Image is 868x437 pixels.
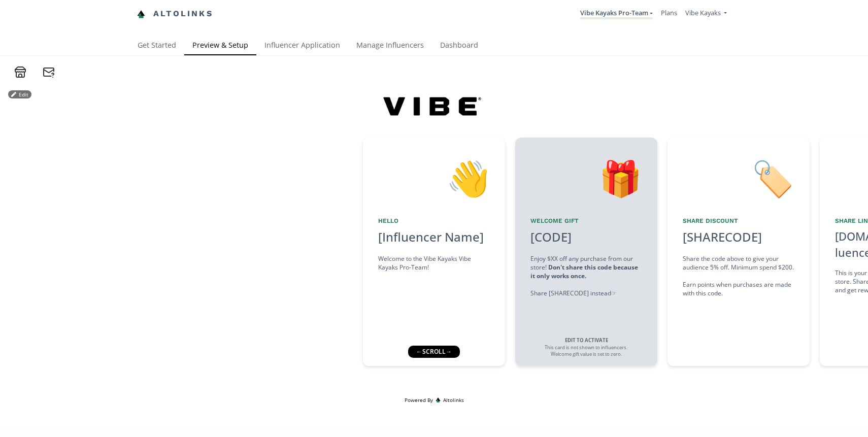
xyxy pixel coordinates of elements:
[685,8,727,20] a: Vibe Kayaks
[256,36,348,56] a: Influencer Application
[565,337,608,344] strong: EDIT TO ACTIVATE
[378,228,490,246] div: [Influencer Name]
[348,36,432,56] a: Manage Influencers
[580,8,653,19] a: Vibe Kayaks Pro-Team
[685,8,721,17] span: Vibe Kayaks
[378,254,490,272] div: Welcome to the Vibe Kayaks Vibe Kayaks Pro-Team!
[408,346,460,358] div: ← scroll →
[405,396,433,404] span: Powered By
[524,228,578,246] div: [CODE]
[432,36,486,56] a: Dashboard
[530,153,642,205] div: 🎁
[8,90,31,98] button: Edit
[378,217,490,225] div: Hello
[683,217,794,225] div: Share Discount
[661,8,677,17] a: Plans
[374,86,494,124] img: N6zKdDCVPrwZ
[137,6,213,22] a: Altolinks
[683,153,794,205] div: 🏷️
[530,254,642,298] div: Enjoy $XX off any purchase from our store! Share [SHARECODE] instead ☞
[530,217,642,225] div: Welcome Gift
[378,153,490,205] div: 👋
[443,396,464,404] span: Altolinks
[129,36,184,56] a: Get Started
[536,337,637,358] div: This card is not shown to influencers. Welcome gift value is set to zero.
[184,36,256,56] a: Preview & Setup
[436,397,441,402] img: favicon-32x32.png
[683,228,762,246] div: [SHARECODE]
[683,254,794,298] div: Share the code above to give your audience 5% off. Minimum spend $200. Earn points when purchases...
[137,10,145,18] img: favicon-32x32.png
[530,263,638,280] strong: Don't share this code because it only works once.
